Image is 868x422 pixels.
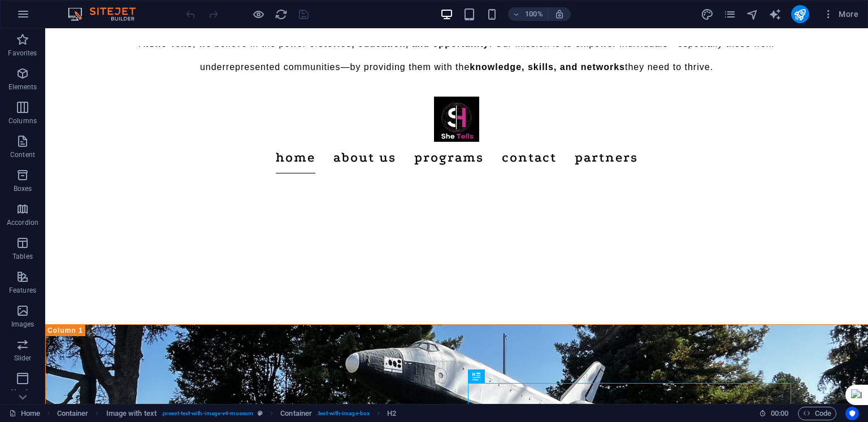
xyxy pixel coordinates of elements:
[11,320,34,329] p: Images
[10,150,35,159] p: Content
[803,407,831,420] span: Code
[9,286,36,295] p: Features
[791,5,809,23] button: publish
[701,8,714,21] i: Design (Ctrl+Alt+Y)
[280,407,312,420] span: Click to select. Double-click to edit
[14,354,32,363] p: Slider
[769,7,782,21] button: text_generator
[759,407,789,420] h6: Session time
[818,5,863,23] button: More
[723,7,737,21] button: pages
[779,409,780,417] span: :
[251,7,265,21] button: Click here to leave preview mode and continue editing
[525,7,543,21] h6: 100%
[8,49,37,58] p: Favorites
[771,407,788,420] span: 00 00
[11,388,34,397] p: Header
[746,7,759,21] button: navigator
[65,7,150,21] img: Editor Logo
[258,410,263,416] i: This element is a customizable preset
[387,407,396,420] span: Click to select. Double-click to edit
[798,407,836,420] button: Code
[793,8,806,21] i: Publish
[746,8,759,21] i: Navigator
[508,7,548,21] button: 100%
[845,407,859,420] button: Usercentrics
[275,8,288,21] i: Reload page
[106,407,157,420] span: Click to select. Double-click to edit
[161,407,253,420] span: . preset-text-with-image-v4-museum
[274,7,288,21] button: reload
[554,9,565,19] i: On resize automatically adjust zoom level to fit chosen device.
[8,82,37,92] p: Elements
[723,8,736,21] i: Pages (Ctrl+Alt+S)
[14,184,32,193] p: Boxes
[769,8,782,21] i: AI Writer
[9,407,40,420] a: Click to cancel selection. Double-click to open Pages
[823,8,858,20] span: More
[57,407,397,420] nav: breadcrumb
[12,252,33,261] p: Tables
[7,218,38,227] p: Accordion
[8,116,37,125] p: Columns
[316,407,370,420] span: . text-with-image-box
[57,407,89,420] span: Click to select. Double-click to edit
[701,7,714,21] button: design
